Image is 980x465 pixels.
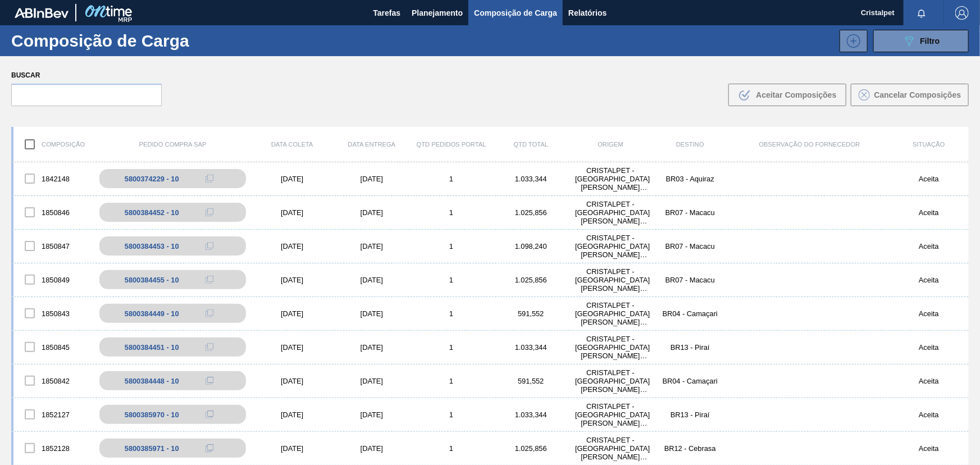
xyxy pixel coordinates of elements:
div: [DATE] [252,411,332,419]
div: BR03 - Aquiraz [650,175,730,183]
div: Aceita [889,276,969,284]
div: Aceita [889,309,969,318]
div: [DATE] [252,377,332,385]
div: 1850849 [13,268,93,291]
div: 1 [412,411,491,419]
div: Destino [650,141,730,148]
div: CRISTALPET - CABO DE SANTO AGOSTINHO (PE) [571,234,650,259]
div: 1850845 [13,335,93,359]
div: Aceita [889,175,969,183]
div: BR07 - Macacu [650,276,730,284]
div: 1 [412,444,491,453]
div: CRISTALPET - CABO DE SANTO AGOSTINHO (PE) [571,200,650,225]
button: Aceitar Composições [728,84,846,106]
div: [DATE] [332,343,412,352]
div: Origem [571,141,650,148]
div: 1.025,856 [491,444,571,453]
div: [DATE] [252,175,332,183]
div: 591,552 [491,377,571,385]
div: 1 [412,208,491,217]
span: Planejamento [412,6,463,20]
div: [DATE] [332,411,412,419]
span: Aceitar Composições [756,90,836,99]
div: Copiar [198,206,221,219]
div: CRISTALPET - CABO DE SANTO AGOSTINHO (PE) [571,301,650,326]
div: [DATE] [332,175,412,183]
div: Copiar [198,239,221,253]
div: Qtd Pedidos Portal [412,141,491,148]
div: CRISTALPET - CABO DE SANTO AGOSTINHO (PE) [571,402,650,427]
img: TNhmsLtSVTkK8tSr43FrP2fwEKptu5GPRR3wAAAABJRU5ErkJggg== [15,8,69,18]
div: [DATE] [252,444,332,453]
div: 1.033,344 [491,343,571,352]
div: CRISTALPET - CABO DE SANTO AGOSTINHO (PE) [571,267,650,293]
div: 1 [412,309,491,318]
div: Aceita [889,242,969,250]
div: Nova Composição [834,30,868,52]
div: 1 [412,343,491,352]
div: [DATE] [252,309,332,318]
div: 1.033,344 [491,175,571,183]
div: 1.025,856 [491,276,571,284]
div: 5800384451 - 10 [125,343,179,352]
span: Cancelar Composições [874,90,961,99]
div: CRISTALPET - CABO DE SANTO AGOSTINHO (PE) [571,166,650,192]
div: 1.025,856 [491,208,571,217]
div: Data coleta [252,141,332,148]
div: [DATE] [252,242,332,250]
button: Cancelar Composições [851,84,969,106]
div: BR13 - Piraí [650,343,730,352]
div: Copiar [198,441,221,455]
div: [DATE] [332,309,412,318]
div: Composição [13,133,93,156]
span: Tarefas [373,6,400,20]
div: 1852127 [13,403,93,426]
div: [DATE] [252,276,332,284]
div: Copiar [198,340,221,354]
div: Qtd Total [491,141,571,148]
div: Observação do Fornecedor [730,141,889,148]
div: 1 [412,242,491,250]
span: Filtro [920,37,940,45]
div: [DATE] [252,343,332,352]
div: 5800384453 - 10 [125,242,179,250]
div: BR07 - Macacu [650,242,730,250]
button: Notificações [904,5,940,21]
div: [DATE] [332,208,412,217]
div: CRISTALPET - CABO DE SANTO AGOSTINHO (PE) [571,436,650,461]
div: 1850843 [13,302,93,325]
div: CRISTALPET - CABO DE SANTO AGOSTINHO (PE) [571,335,650,360]
div: Situação [889,141,969,148]
div: Aceita [889,444,969,453]
span: Relatórios [568,6,607,20]
img: Logout [955,6,969,20]
div: Aceita [889,343,969,352]
div: BR04 - Camaçari [650,377,730,385]
div: 1 [412,175,491,183]
div: 5800384452 - 10 [125,208,179,217]
div: 1850847 [13,234,93,258]
div: 5800384449 - 10 [125,309,179,318]
button: Filtro [873,30,969,52]
div: 591,552 [491,309,571,318]
div: 1.098,240 [491,242,571,250]
div: Copiar [198,307,221,320]
div: 5800385971 - 10 [125,444,179,453]
span: Composição de Carga [474,6,557,20]
div: 5800374229 - 10 [125,175,179,183]
div: 1.033,344 [491,411,571,419]
div: Aceita [889,411,969,419]
div: 1850846 [13,200,93,224]
div: Aceita [889,377,969,385]
div: CRISTALPET - CABO DE SANTO AGOSTINHO (PE) [571,368,650,394]
div: 5800384448 - 10 [125,377,179,385]
div: Pedido Compra SAP [93,141,252,148]
label: Buscar [11,67,162,84]
div: 1850842 [13,369,93,393]
div: 1 [412,377,491,385]
div: BR12 - Cebrasa [650,444,730,453]
div: Aceita [889,208,969,217]
div: [DATE] [332,276,412,284]
div: Copiar [198,408,221,421]
div: BR07 - Macacu [650,208,730,217]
